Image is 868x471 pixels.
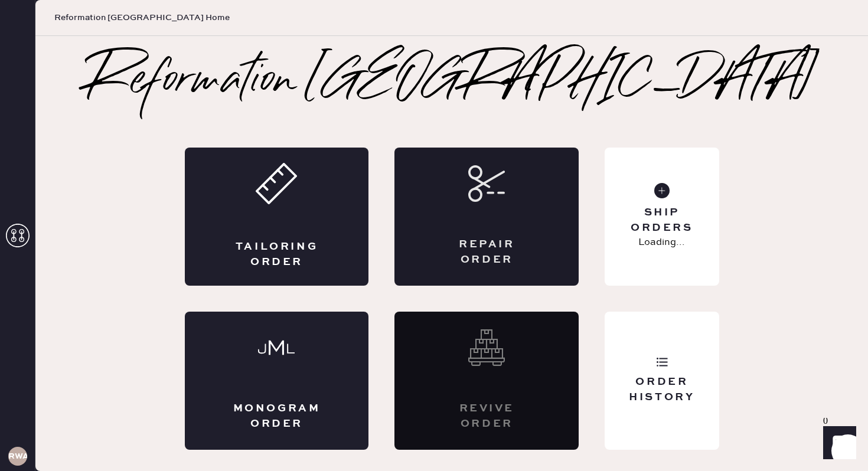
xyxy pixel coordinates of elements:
span: Reformation [GEOGRAPHIC_DATA] Home [54,12,230,24]
p: Loading... [638,235,685,250]
div: Interested? Contact us at care@hemster.co [394,312,579,450]
div: Ship Orders [614,205,709,235]
div: Monogram Order [232,401,322,431]
h2: Reformation [GEOGRAPHIC_DATA] [87,58,817,105]
div: Repair Order [442,237,531,267]
div: Tailoring Order [232,240,322,269]
div: Revive order [442,401,531,431]
iframe: Front Chat [812,418,863,469]
div: Order History [614,375,709,404]
h3: RWA [8,452,27,460]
